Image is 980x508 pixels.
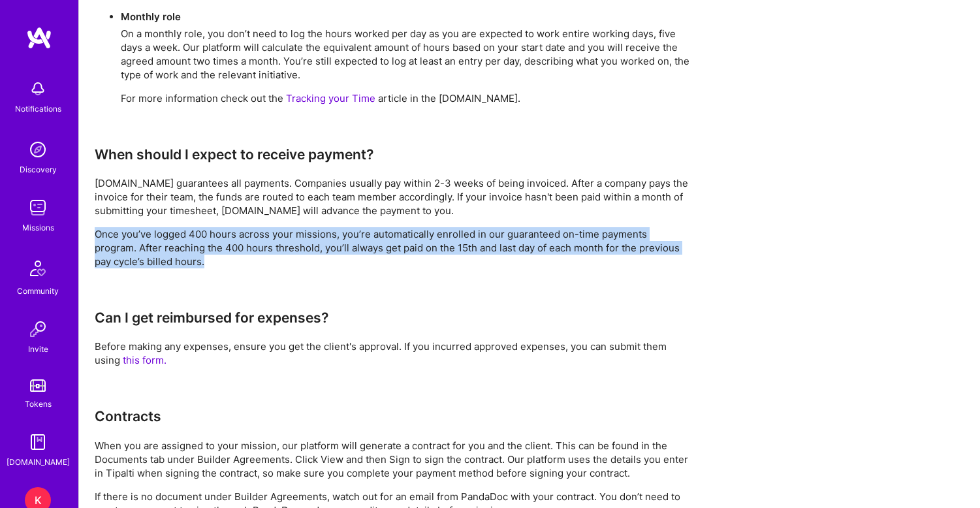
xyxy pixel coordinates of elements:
[123,354,166,366] a: this form.
[26,26,52,50] img: logo
[121,27,690,82] p: On a monthly role, you don’t need to log the hours worked per day as you are expected to work ent...
[22,221,54,234] div: Missions
[7,455,70,469] div: [DOMAIN_NAME]
[95,439,690,480] p: When you are assigned to your mission, our platform will generate a contract for you and the clie...
[15,102,61,116] div: Notifications
[95,310,690,326] h3: Can I get reimbursed for expenses?
[286,92,375,104] a: Tracking your Time
[25,429,51,455] img: guide book
[95,146,690,163] h3: When should I expect to receive payment?
[25,136,51,163] img: discovery
[25,195,51,221] img: teamwork
[25,397,52,411] div: Tokens
[95,227,690,268] p: Once you’ve logged 400 hours across your missions, you’re automatically enrolled in our guarantee...
[25,76,51,102] img: bell
[28,342,48,356] div: Invite
[95,176,690,217] p: [DOMAIN_NAME] guarantees all payments. Companies usually pay within 2-3 weeks of being invoiced. ...
[20,163,57,176] div: Discovery
[17,284,59,298] div: Community
[25,316,51,342] img: Invite
[121,91,690,105] p: For more information check out the article in the [DOMAIN_NAME].
[30,379,46,392] img: tokens
[95,408,690,424] h3: Contracts
[22,253,54,284] img: Community
[95,340,690,367] p: Before making any expenses, ensure you get the client's approval. If you incurred approved expens...
[121,10,181,23] strong: Monthly role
